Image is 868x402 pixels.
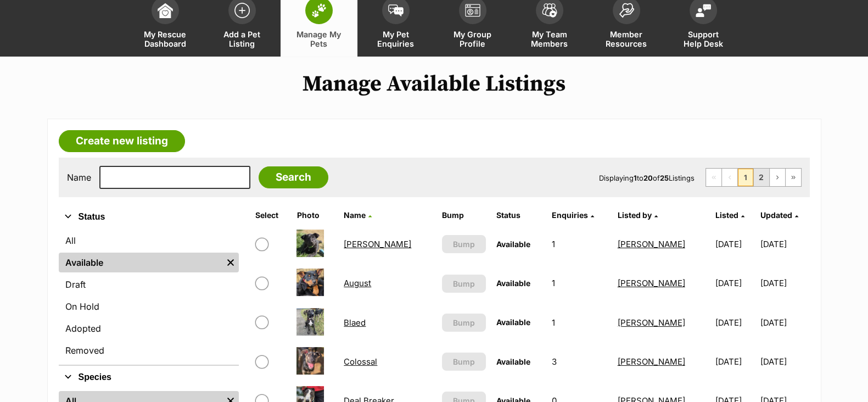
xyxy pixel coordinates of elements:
[491,206,546,224] th: Status
[496,357,530,366] span: Available
[738,169,753,186] span: Page 1
[634,174,637,182] strong: 1
[760,225,809,263] td: [DATE]
[618,356,685,367] a: [PERSON_NAME]
[442,235,486,253] button: Bump
[344,210,366,220] span: Name
[660,174,669,182] strong: 25
[760,304,809,342] td: [DATE]
[618,278,685,288] a: [PERSON_NAME]
[599,174,695,182] span: Displaying to of Listings
[711,264,759,302] td: [DATE]
[711,343,759,381] td: [DATE]
[448,30,497,48] span: My Group Profile
[760,210,792,220] span: Updated
[344,317,366,328] a: Blaed
[618,210,658,220] a: Listed by
[618,210,652,220] span: Listed by
[465,4,480,17] img: group-profile-icon-3fa3cf56718a62981997c0bc7e787c4b2cf8bcc04b72c1350f741eb67cf2f40e.svg
[551,210,587,220] span: translation missing: en.admin.listings.index.attributes.enquiries
[618,239,685,249] a: [PERSON_NAME]
[679,30,728,48] span: Support Help Desk
[217,30,267,48] span: Add a Pet Listing
[292,206,338,224] th: Photo
[711,304,759,342] td: [DATE]
[442,314,486,332] button: Bump
[442,353,486,371] button: Bump
[760,264,809,302] td: [DATE]
[344,356,377,367] a: Colossal
[438,206,491,224] th: Bump
[344,239,411,249] a: [PERSON_NAME]
[547,264,612,302] td: 1
[234,3,250,18] img: add-pet-listing-icon-0afa8454b4691262ce3f59096e99ab1cd57d4a30225e0717b998d2c9b9846f56.svg
[760,343,809,381] td: [DATE]
[547,304,612,342] td: 1
[59,340,239,360] a: Removed
[547,343,612,381] td: 3
[59,319,239,338] a: Adopted
[705,168,802,187] nav: Pagination
[344,210,372,220] a: Name
[754,169,769,186] a: Page 2
[344,278,371,288] a: August
[760,210,798,220] a: Updated
[786,169,801,186] a: Last page
[59,370,239,384] button: Species
[711,225,759,263] td: [DATE]
[442,275,486,293] button: Bump
[59,210,239,224] button: Status
[158,3,173,18] img: dashboard-icon-eb2f2d2d3e046f16d808141f083e7271f6b2e854fb5c12c21221c1fb7104beca.svg
[496,278,530,288] span: Available
[770,169,785,186] a: Next page
[525,30,574,48] span: My Team Members
[453,278,475,289] span: Bump
[59,228,239,365] div: Status
[618,317,685,328] a: [PERSON_NAME]
[643,174,653,182] strong: 20
[453,356,475,367] span: Bump
[294,30,344,48] span: Manage My Pets
[722,169,737,186] span: Previous page
[715,210,738,220] span: Listed
[59,130,185,152] a: Create new listing
[371,30,421,48] span: My Pet Enquiries
[388,4,404,16] img: pet-enquiries-icon-7e3ad2cf08bfb03b45e93fb7055b45f3efa6380592205ae92323e6603595dc1f.svg
[59,297,239,316] a: On Hold
[59,253,222,272] a: Available
[551,210,593,220] a: Enquiries
[59,275,239,294] a: Draft
[542,3,557,18] img: team-members-icon-5396bd8760b3fe7c0b43da4ab00e1e3bb1a5d9ba89233759b79545d2d3fc5d0d.svg
[706,169,721,186] span: First page
[715,210,744,220] a: Listed
[67,172,91,182] label: Name
[222,253,239,272] a: Remove filter
[696,4,711,17] img: help-desk-icon-fdf02630f3aa405de69fd3d07c3f3aa587a6932b1a1747fa1d2bba05be0121f9.svg
[496,239,530,249] span: Available
[251,206,292,224] th: Select
[59,231,239,250] a: All
[259,166,328,188] input: Search
[311,3,327,18] img: manage-my-pets-icon-02211641906a0b7f246fdf0571729dbe1e7629f14944591b6c1af311fb30b64b.svg
[453,317,475,328] span: Bump
[619,3,634,18] img: member-resources-icon-8e73f808a243e03378d46382f2149f9095a855e16c252ad45f914b54edf8863c.svg
[547,225,612,263] td: 1
[141,30,190,48] span: My Rescue Dashboard
[602,30,651,48] span: Member Resources
[453,238,475,250] span: Bump
[496,317,530,327] span: Available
